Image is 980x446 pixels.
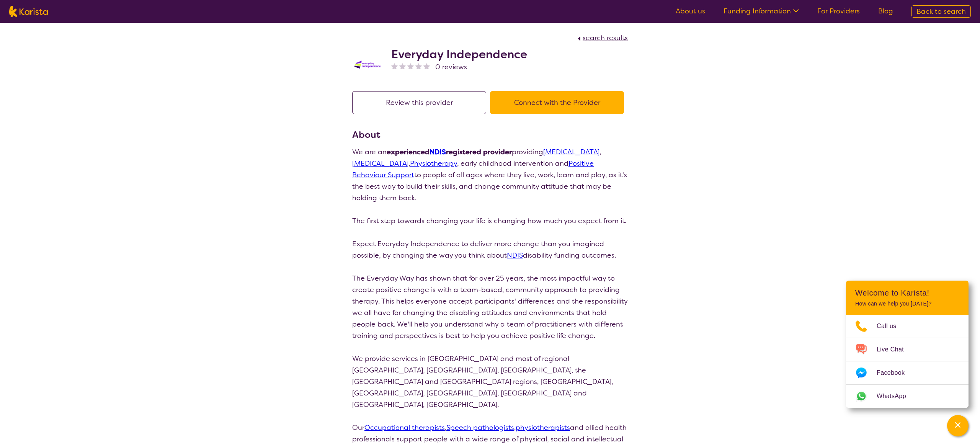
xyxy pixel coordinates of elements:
span: search results [583,33,628,42]
img: nonereviewstar [399,63,406,69]
span: Live Chat [877,344,913,355]
a: Speech pathologists [446,423,514,432]
span: WhatsApp [877,390,915,402]
a: NDIS [507,251,523,260]
p: Expect Everyday Independence to deliver more change than you imagined possible, by changing the w... [352,238,628,261]
h2: Everyday Independence [391,47,527,61]
a: Back to search [911,5,971,18]
div: Channel Menu [846,281,969,408]
a: NDIS [430,147,446,157]
strong: experienced registered provider [387,147,512,157]
p: The first step towards changing your life is changing how much you expect from it. [352,215,628,227]
p: We provide services in [GEOGRAPHIC_DATA] and most of regional [GEOGRAPHIC_DATA], [GEOGRAPHIC_DATA... [352,353,628,410]
a: [MEDICAL_DATA] [543,147,599,157]
a: physiotherapists [516,423,570,432]
p: How can we help you [DATE]? [855,301,959,307]
a: About us [676,7,705,16]
img: nonereviewstar [423,63,430,69]
img: kdssqoqrr0tfqzmv8ac0.png [352,59,383,71]
h2: Welcome to Karista! [855,288,959,297]
a: Web link opens in a new tab. [846,385,969,408]
img: nonereviewstar [407,63,414,69]
a: Funding Information [724,7,799,16]
span: Back to search [916,7,966,16]
a: Connect with the Provider [490,98,628,107]
img: nonereviewstar [415,63,422,69]
h3: About [352,128,628,142]
a: Occupational therapists [364,423,445,432]
img: Karista logo [9,6,48,17]
a: Physiotherapy [410,159,457,168]
span: Facebook [877,367,914,379]
button: Channel Menu [947,415,969,436]
p: The Everyday Way has shown that for over 25 years, the most impactful way to create positive chan... [352,273,628,341]
button: Connect with the Provider [490,91,624,114]
span: 0 reviews [435,61,467,73]
a: [MEDICAL_DATA] [352,159,408,168]
img: nonereviewstar [391,63,398,69]
button: Review this provider [352,91,486,114]
a: search results [576,33,628,42]
p: We are an providing , , , early childhood intervention and to people of all ages where they live,... [352,146,628,204]
a: Blog [878,7,893,16]
a: Review this provider [352,98,490,107]
span: Call us [877,320,906,332]
a: For Providers [817,7,860,16]
ul: Choose channel [846,315,969,408]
